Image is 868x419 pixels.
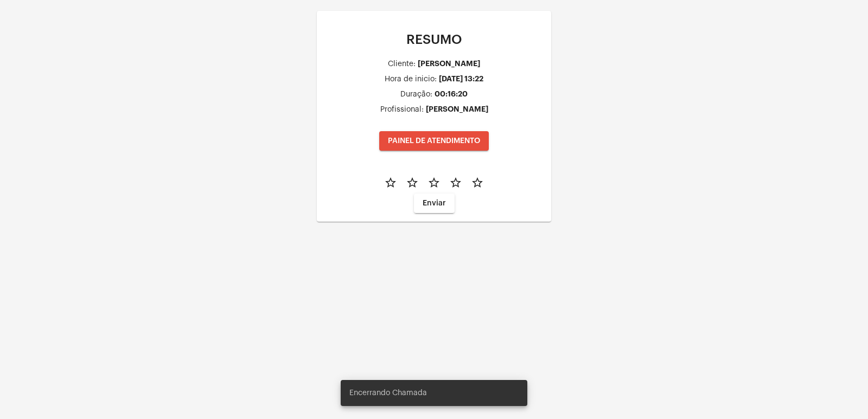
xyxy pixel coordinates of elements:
[385,75,437,83] div: Hora de inicio:
[349,388,427,398] span: Encerrando Chamada
[427,176,441,189] mat-icon: star_border
[406,176,419,189] mat-icon: star_border
[388,137,480,145] span: PAINEL DE ATENDIMENTO
[426,105,488,113] div: [PERSON_NAME]
[380,106,424,114] div: Profissional:
[471,176,484,189] mat-icon: star_border
[423,199,446,207] span: Enviar
[384,176,397,189] mat-icon: star_border
[418,60,480,68] div: [PERSON_NAME]
[400,91,432,99] div: Duração:
[379,131,489,151] button: PAINEL DE ATENDIMENTO
[449,176,462,189] mat-icon: star_border
[439,75,483,83] div: [DATE] 13:22
[388,60,416,68] div: Cliente:
[325,33,542,47] p: RESUMO
[414,194,455,213] button: Enviar
[435,90,468,98] div: 00:16:20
